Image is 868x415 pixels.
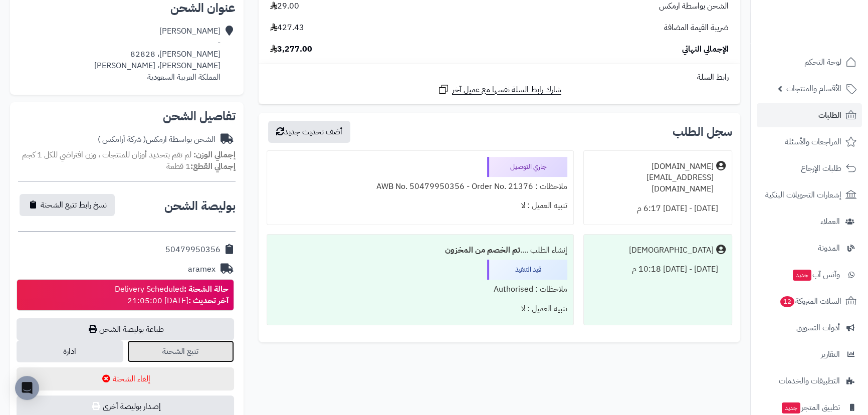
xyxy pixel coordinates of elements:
a: التقارير [757,342,862,366]
button: نسخ رابط تتبع الشحنة [20,194,115,216]
span: 12 [780,296,795,308]
span: التقارير [821,347,840,361]
span: المراجعات والأسئلة [785,135,841,149]
span: الأقسام والمنتجات [786,82,841,96]
div: إنشاء الطلب .... [273,241,567,260]
div: [DOMAIN_NAME][EMAIL_ADDRESS][DOMAIN_NAME] [590,161,714,195]
span: 29.00 [270,1,299,12]
div: 50479950356 [165,244,221,256]
div: [DEMOGRAPHIC_DATA] [629,245,714,256]
div: ملاحظات : Authorised [273,280,567,299]
strong: حالة الشحنة : [184,283,229,295]
strong: آخر تحديث : [188,295,229,307]
div: aramex [188,264,215,275]
a: وآتس آبجديد [757,263,862,287]
div: جاري التوصيل [487,157,567,177]
span: الإجمالي النهائي [682,44,729,55]
h2: تفاصيل الشحن [18,110,236,122]
span: شارك رابط السلة نفسها مع عميل آخر [452,84,561,96]
span: طلبات الإرجاع [801,161,841,175]
a: طلبات الإرجاع [757,156,862,180]
span: ضريبة القيمة المضافة [664,22,729,34]
span: جديد [793,270,811,281]
strong: إجمالي الوزن: [193,149,236,161]
span: جديد [782,402,800,413]
a: لوحة التحكم [757,50,862,74]
span: لوحة التحكم [804,55,841,69]
div: تنبيه العميل : لا [273,299,567,319]
div: الشحن بواسطة ارمكس [98,134,215,145]
span: المدونة [818,241,840,255]
a: السلات المتروكة12 [757,289,862,313]
a: تتبع الشحنة [127,340,234,362]
span: وآتس آب [792,268,840,282]
a: التطبيقات والخدمات [757,369,862,393]
a: طباعة بوليصة الشحن [17,318,234,340]
span: نسخ رابط تتبع الشحنة [41,199,107,211]
img: logo-2.png [800,23,858,44]
h3: سجل الطلب [673,126,732,138]
a: المراجعات والأسئلة [757,130,862,154]
b: تم الخصم من المخزون [445,244,520,256]
button: إلغاء الشحنة [17,367,234,390]
a: المدونة [757,236,862,260]
strong: إجمالي القطع: [190,160,236,172]
a: الطلبات [757,103,862,127]
div: [DATE] - [DATE] 10:18 م [590,260,726,279]
h2: بوليصة الشحن [164,200,236,212]
div: Open Intercom Messenger [15,376,39,400]
small: 1 قطعة [166,160,236,172]
h2: عنوان الشحن [18,2,236,14]
div: تنبيه العميل : لا [273,196,567,216]
span: السلات المتروكة [779,294,841,308]
span: لم تقم بتحديد أوزان للمنتجات ، وزن افتراضي للكل 1 كجم [22,149,191,161]
button: أضف تحديث جديد [268,121,350,143]
div: Delivery Scheduled [DATE] 21:05:00 [115,284,229,307]
span: الطلبات [818,108,841,122]
a: شارك رابط السلة نفسها مع عميل آخر [438,83,561,96]
span: تطبيق المتجر [781,400,840,414]
a: ادارة [17,340,123,362]
a: إشعارات التحويلات البنكية [757,183,862,207]
span: ( شركة أرامكس ) [98,133,146,145]
a: العملاء [757,210,862,234]
span: 427.43 [270,22,304,34]
span: الشحن بواسطة ارمكس [659,1,729,12]
span: التطبيقات والخدمات [779,374,840,388]
span: إشعارات التحويلات البنكية [765,188,841,202]
div: [PERSON_NAME] - [PERSON_NAME]، 82828 [PERSON_NAME]، [PERSON_NAME] المملكة العربية السعودية [94,26,221,83]
div: رابط السلة [263,72,736,83]
div: [DATE] - [DATE] 6:17 م [590,199,726,219]
span: أدوات التسويق [796,321,840,335]
div: ملاحظات : AWB No. 50479950356 - Order No. 21376 [273,177,567,196]
span: 3,277.00 [270,44,312,55]
a: أدوات التسويق [757,316,862,340]
span: العملاء [820,215,840,229]
div: قيد التنفيذ [487,260,567,280]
